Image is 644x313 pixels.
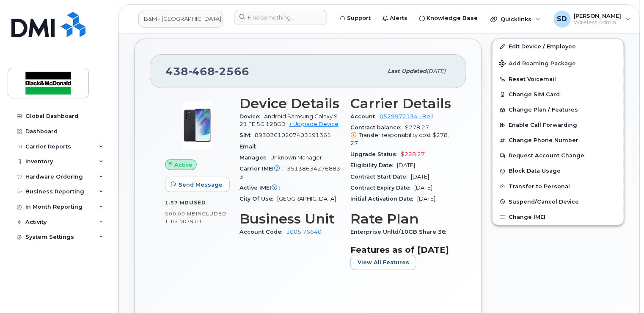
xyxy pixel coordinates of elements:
[397,162,415,168] span: [DATE]
[239,113,264,120] span: Device
[427,14,478,22] span: Knowledge Base
[350,124,405,131] span: Contract balance
[179,181,223,189] span: Send Message
[493,179,624,194] button: Transfer to Personal
[350,211,451,226] h3: Rate Plan
[239,229,286,235] span: Account Code
[347,14,371,22] span: Support
[493,148,624,163] button: Request Account Change
[493,39,624,54] a: Edit Device / Employee
[499,60,576,68] span: Add Roaming Package
[165,200,189,206] span: 1.57 MB
[270,154,322,161] span: Unknown Manager
[380,113,433,120] a: 0529972134 - Bell
[289,121,339,127] a: + Upgrade Device
[411,173,429,180] span: [DATE]
[557,14,567,24] span: SD
[417,196,435,202] span: [DATE]
[350,124,451,147] span: $278.27
[574,19,622,26] span: Wireless Admin
[548,11,636,28] div: Sophie Dauth
[277,196,336,202] span: [GEOGRAPHIC_DATA]
[350,132,449,146] span: $278.27
[509,198,579,205] span: Suspend/Cancel Device
[350,229,450,235] span: Enterprise Unltd/10GB Share 36
[172,100,223,151] img: image20231002-3703462-abbrul.jpeg
[239,165,340,179] span: 351386342768833
[493,72,624,87] button: Reset Voicemail
[239,96,340,111] h3: Device Details
[493,54,624,72] button: Add Roaming Package
[165,211,196,217] span: 500.00 MB
[427,68,446,74] span: [DATE]
[234,10,327,25] input: Find something...
[165,210,227,224] span: included this month
[165,65,249,78] span: 438
[188,65,215,78] span: 468
[350,162,397,168] span: Eligibility Date
[350,245,451,255] h3: Features as of [DATE]
[138,11,223,28] a: B&M - Quebec
[493,117,624,133] button: Enable Call Forwarding
[509,122,577,129] span: Enable Call Forwarding
[350,113,380,120] span: Account
[350,255,416,270] button: View All Features
[493,87,624,102] button: Change SIM Card
[334,10,377,27] a: Support
[388,68,427,74] span: Last updated
[239,211,340,226] h3: Business Unit
[165,177,230,192] button: Send Message
[501,16,531,22] span: Quicklinks
[493,102,624,117] button: Change Plan / Features
[260,143,266,150] span: —
[493,133,624,148] button: Change Phone Number
[401,151,425,157] span: $228.27
[350,196,417,202] span: Initial Activation Date
[509,107,578,113] span: Change Plan / Features
[390,14,407,22] span: Alerts
[377,10,413,27] a: Alerts
[215,65,249,78] span: 2566
[189,199,206,206] span: used
[414,184,432,191] span: [DATE]
[574,12,622,19] span: [PERSON_NAME]
[359,132,431,138] span: Transfer responsibility cost
[239,113,338,127] span: Android Samsung Galaxy S21 FE 5G 128GB
[484,11,546,28] div: Quicklinks
[350,151,401,157] span: Upgrade Status
[358,258,409,266] span: View All Features
[284,184,290,191] span: —
[255,132,331,138] span: 89302610207403191361
[413,10,484,27] a: Knowledge Base
[239,165,287,172] span: Carrier IMEI
[493,163,624,179] button: Block Data Usage
[350,173,411,180] span: Contract Start Date
[493,194,624,210] button: Suspend/Cancel Device
[350,184,414,191] span: Contract Expiry Date
[175,161,193,169] span: Active
[493,210,624,225] button: Change IMEI
[239,143,260,150] span: Email
[239,196,277,202] span: City Of Use
[239,132,255,138] span: SIM
[239,184,284,191] span: Active IMEI
[350,96,451,111] h3: Carrier Details
[239,154,270,161] span: Manager
[286,229,322,235] a: 1005.76640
